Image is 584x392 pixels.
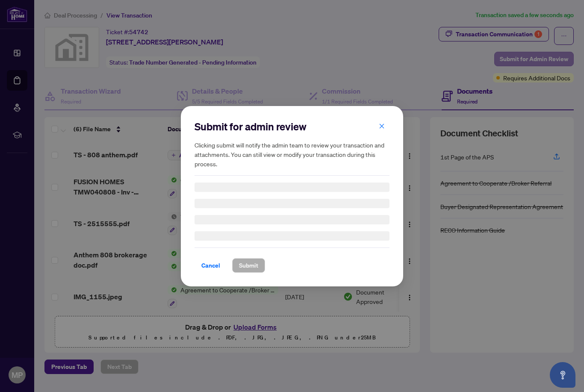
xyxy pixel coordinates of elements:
h2: Submit for admin review [195,120,389,133]
span: Cancel [201,259,220,272]
span: close [379,123,385,129]
button: Cancel [195,258,227,273]
button: Open asap [550,362,575,388]
h5: Clicking submit will notify the admin team to review your transaction and attachments. You can st... [195,140,389,168]
button: Submit [232,258,265,273]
